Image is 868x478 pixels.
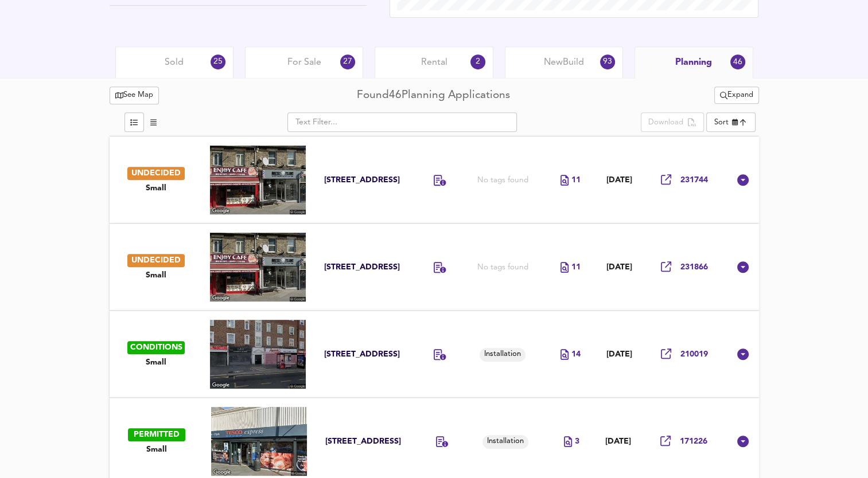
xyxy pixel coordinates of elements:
[736,434,750,448] svg: Show Details
[325,436,406,447] div: [STREET_ADDRESS]
[110,224,759,311] div: UNDECIDEDSmall[STREET_ADDRESS]No tags found11[DATE]231866
[736,260,750,274] svg: Show Details
[575,436,579,447] span: 3
[605,437,631,446] span: [DATE]
[127,167,185,180] div: UNDECIDED
[675,56,712,69] span: Planning
[477,262,528,273] div: No tags found
[730,54,745,69] div: 46
[436,436,449,449] div: An application for prior notification of proposed development by telecommunications code system o...
[482,436,528,447] span: Installation
[606,262,632,272] span: [DATE]
[127,341,185,354] div: CONDITIONS
[146,183,166,194] span: Small
[714,87,759,104] button: Expand
[434,262,446,275] div: Retention of an ATM (amended)
[146,357,166,368] span: Small
[470,54,485,69] div: 2
[736,173,750,187] svg: Show Details
[324,175,404,186] div: [STREET_ADDRESS]
[606,350,632,359] span: [DATE]
[641,112,703,132] div: split button
[714,117,729,128] div: Sort
[110,87,159,104] button: See Map
[110,136,759,224] div: UNDECIDEDSmall[STREET_ADDRESS]No tags found11[DATE]231744
[680,436,707,447] span: 171226
[736,347,750,361] svg: Show Details
[606,175,632,185] span: [DATE]
[571,175,581,186] span: 11
[680,175,707,186] span: 231744
[706,112,756,132] div: Sort
[211,54,225,69] div: 25
[210,146,306,214] img: streetview
[714,87,759,104] div: split button
[680,262,707,273] span: 231866
[115,89,154,102] span: See Map
[571,262,581,273] span: 11
[434,349,446,362] div: Installation of ESP kitchen extraction system to rear elevation.
[421,56,447,69] span: Rental
[210,320,306,389] img: streetview
[544,56,584,69] span: New Build
[127,254,185,267] div: UNDECIDED
[287,56,321,69] span: For Sale
[357,88,510,103] div: Found 46 Planning Applications
[165,56,184,69] span: Sold
[287,112,517,132] input: Text Filter...
[211,407,307,476] img: streetview
[110,311,759,398] div: CONDITIONSSmall[STREET_ADDRESS]Installation14[DATE]210019
[324,349,404,360] div: [STREET_ADDRESS]
[720,89,753,102] span: Expand
[146,444,167,455] span: Small
[210,233,306,301] img: streetview
[480,349,526,360] span: Installation
[482,435,528,449] div: Installation
[600,54,615,69] div: 93
[571,349,581,360] span: 14
[680,349,707,360] span: 210019
[128,428,185,441] div: PERMITTED
[477,175,528,186] div: No tags found
[324,262,404,273] div: [STREET_ADDRESS]
[340,54,355,69] div: 27
[480,348,526,362] div: Installation
[146,270,166,281] span: Small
